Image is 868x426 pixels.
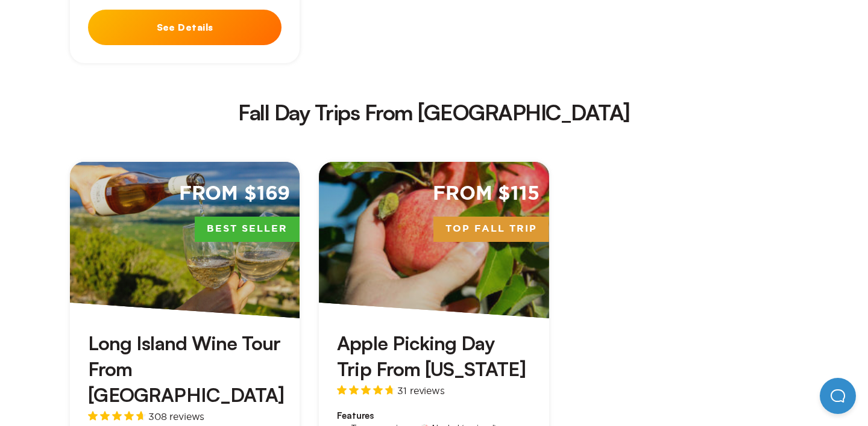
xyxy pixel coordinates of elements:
[337,330,530,382] h3: Apple Picking Day Trip From [US_STATE]
[80,102,788,123] h2: Fall Day Trips From [GEOGRAPHIC_DATA]
[88,330,281,409] h3: Long Island Wine Tour From [GEOGRAPHIC_DATA]
[148,412,204,421] span: 308 reviews
[179,181,291,207] span: From $169
[820,378,856,414] iframe: Help Scout Beacon - Open
[433,217,549,242] span: Top Fall Trip
[433,181,539,207] span: From $115
[397,386,444,395] span: 31 reviews
[88,10,281,45] button: See Details
[337,410,530,422] span: Features
[195,217,300,242] span: Best Seller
